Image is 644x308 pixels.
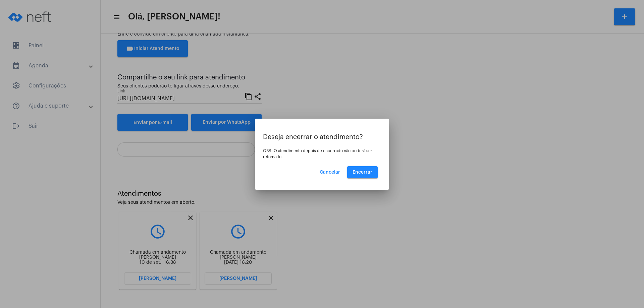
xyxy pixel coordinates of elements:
span: Cancelar [320,170,340,175]
span: OBS: O atendimento depois de encerrado não poderá ser retomado. [263,149,372,159]
span: Encerrar [353,170,372,175]
button: Cancelar [314,166,345,178]
p: Deseja encerrar o atendimento? [263,133,381,141]
button: Encerrar [347,166,378,178]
